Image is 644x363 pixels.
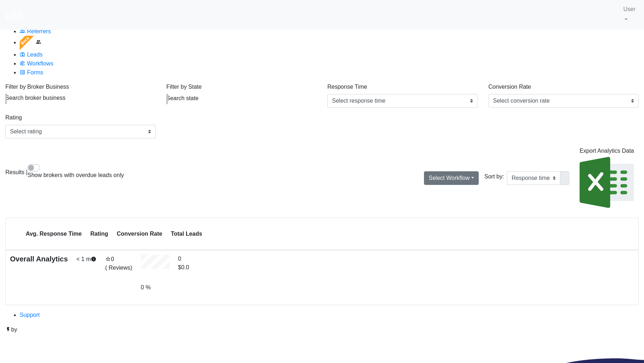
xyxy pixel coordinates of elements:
[327,83,478,91] label: Response Time
[28,171,124,180] label: Show brokers with overdue leads only
[20,51,43,58] a: Leads
[424,171,478,185] button: Select Workflow
[86,225,113,242] th: Rating
[488,83,639,91] label: Conversion Rate
[5,113,156,122] label: Rating
[20,36,34,50] img: beta-logo.b58f07f.svg
[27,28,51,34] span: Referrers
[27,69,43,75] span: Forms
[141,284,151,290] span: 0 %
[620,3,638,27] a: User
[20,60,53,67] a: Workflows
[10,255,68,263] b: Overall Analytics
[5,94,7,104] input: Search broker business
[27,51,43,58] span: Leads
[166,83,317,91] label: Filter by State
[5,83,156,94] legend: Filter by Broker Business
[20,312,40,318] a: Support
[6,10,23,20] img: brand-logo.ec75409.png
[623,6,635,13] h6: User
[112,225,166,242] th: Conversion Rate
[166,94,168,104] input: Search state
[21,225,86,242] th: Avg. Response Time
[484,171,504,182] label: Sort by:
[20,28,51,34] a: Referrers
[174,250,194,296] td: 0 $0.0
[166,95,199,101] span: Search state
[580,147,634,155] div: Export Analytics Data
[20,69,43,75] a: Forms
[166,225,206,242] th: Total Leads
[580,155,634,210] img: excel.d73b265.svg
[27,60,53,67] span: Workflows
[5,95,65,101] span: Search broker business
[91,256,97,262] i: Overall analytic average response time is calculated by adding the average response time of all t...
[5,168,28,177] label: Results |
[72,250,101,296] td: < 1 m
[101,250,137,296] td: 0 ( Reviews)
[575,144,639,212] button: Export Analytics Data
